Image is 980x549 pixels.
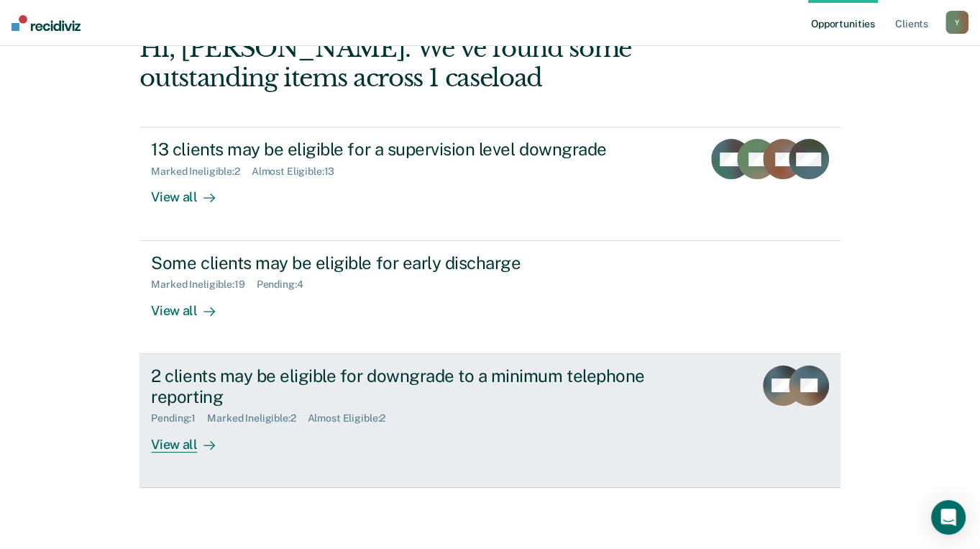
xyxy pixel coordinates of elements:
div: Marked Ineligible : 2 [151,165,251,178]
div: 13 clients may be eligible for a supervision level downgrade [151,139,656,160]
img: Recidiviz [12,15,81,31]
div: Hi, [PERSON_NAME]. We’ve found some outstanding items across 1 caseload [139,34,700,93]
div: View all [151,291,232,319]
div: Almost Eligible : 13 [252,165,347,178]
div: View all [151,178,232,206]
div: Marked Ineligible : 19 [151,278,256,291]
a: Some clients may be eligible for early dischargeMarked Ineligible:19Pending:4View all [139,241,840,354]
button: Y [945,11,968,34]
a: 13 clients may be eligible for a supervision level downgradeMarked Ineligible:2Almost Eligible:13... [139,127,840,240]
div: Pending : 1 [151,412,207,425]
div: Marked Ineligible : 2 [207,412,307,425]
div: Almost Eligible : 2 [308,412,398,425]
div: View all [151,425,232,453]
div: Open Intercom Messenger [931,500,966,535]
div: Pending : 4 [257,278,315,291]
div: Some clients may be eligible for early discharge [151,253,656,273]
a: 2 clients may be eligible for downgrade to a minimum telephone reportingPending:1Marked Ineligibl... [139,354,840,488]
div: 2 clients may be eligible for downgrade to a minimum telephone reporting [151,366,656,407]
